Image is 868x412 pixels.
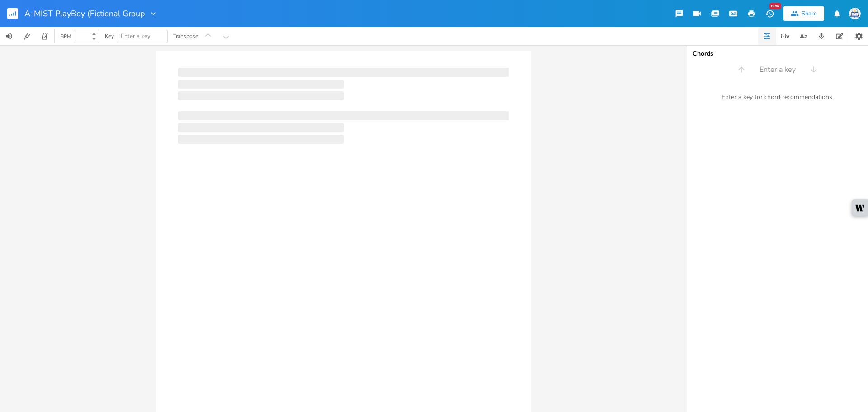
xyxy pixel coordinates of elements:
div: New [769,3,781,9]
div: BPM [61,34,71,39]
span: Enter a key [121,32,151,40]
div: Share [802,9,817,18]
span: A-MIST PlayBoy (Fictional Group [24,9,145,18]
div: Chords [693,51,863,57]
img: Sign In [849,8,861,19]
div: Enter a key for chord recommendations. [687,88,868,107]
button: Share [783,6,824,21]
div: Key [105,33,114,39]
button: New [760,5,778,22]
span: Enter a key [759,65,796,75]
div: Transpose [173,33,198,39]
